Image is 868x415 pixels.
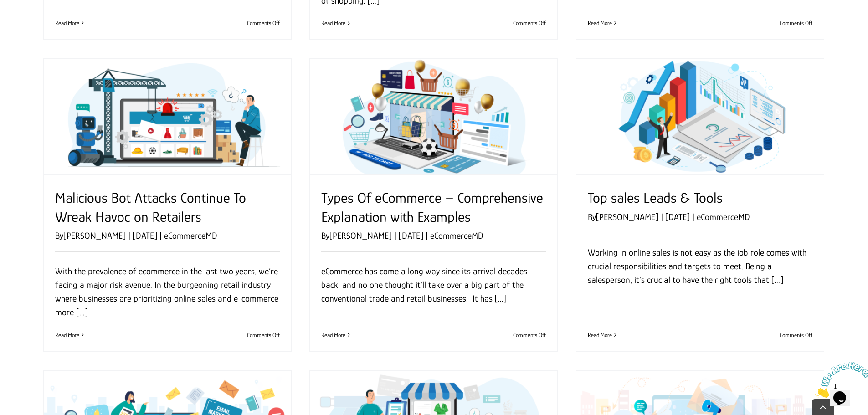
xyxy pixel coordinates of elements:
a: Malicious Bot Attacks Continue To Wreak Havoc on Retailers [44,59,291,174]
a: More on Malicious Bot Attacks Continue To Wreak Havoc on Retailers [55,332,79,338]
span: Comments Off [513,332,546,338]
span: | [423,231,430,241]
span: 1 [4,4,7,11]
span: | [157,231,164,241]
a: More on How Can Social Commerce Be Used to Boost Customer Loyalty Programs? [55,20,79,26]
a: Types Of eCommerce – Comprehensive Explanation with Examples [321,190,543,225]
a: More on Composable Commerce: Ensuring That You Staying Ahead Of the Curve [588,20,612,26]
p: By [55,229,280,242]
p: By [588,210,812,224]
span: [DATE] [399,231,423,241]
span: | [658,212,665,222]
a: Top sales Leads & Tools [576,59,824,174]
a: eCommerceMD [697,212,750,222]
iframe: chat widget [812,358,868,401]
a: More on Types Of eCommerce – Comprehensive Explanation with Examples [321,332,345,338]
span: | [392,231,399,241]
span: [DATE] [665,212,690,222]
p: eCommerce has come a long way since its arrival decades back, and no one thought it’ll take over ... [321,264,546,305]
a: More on Shopper’s Expectations of Top-Notch Customer Service Cause E-Commerce Bounce Rate [321,20,345,26]
img: Chat attention grabber [4,4,60,40]
a: Types Of eCommerce – Comprehensive Explanation with Examples [310,59,557,174]
span: Comments Off [780,332,812,338]
p: By [321,229,546,242]
a: [PERSON_NAME] [329,231,392,241]
a: [PERSON_NAME] [596,212,658,222]
p: Working in online sales is not easy as the job role comes with crucial responsibilities and targe... [588,246,812,287]
span: | [690,212,697,222]
span: Comments Off [780,20,812,26]
span: Comments Off [513,20,546,26]
a: eCommerceMD [430,231,483,241]
a: [PERSON_NAME] [63,231,126,241]
a: Top sales Leads & Tools [588,190,723,206]
span: Comments Off [247,20,280,26]
span: Comments Off [247,332,280,338]
a: Malicious Bot Attacks Continue To Wreak Havoc on Retailers [55,190,246,225]
span: [DATE] [133,231,157,241]
span: | [126,231,133,241]
a: eCommerceMD [164,231,217,241]
p: With the prevalence of ecommerce in the last two years, we’re facing a major risk avenue. In the ... [55,264,280,319]
a: More on Top sales Leads & Tools [588,332,612,338]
